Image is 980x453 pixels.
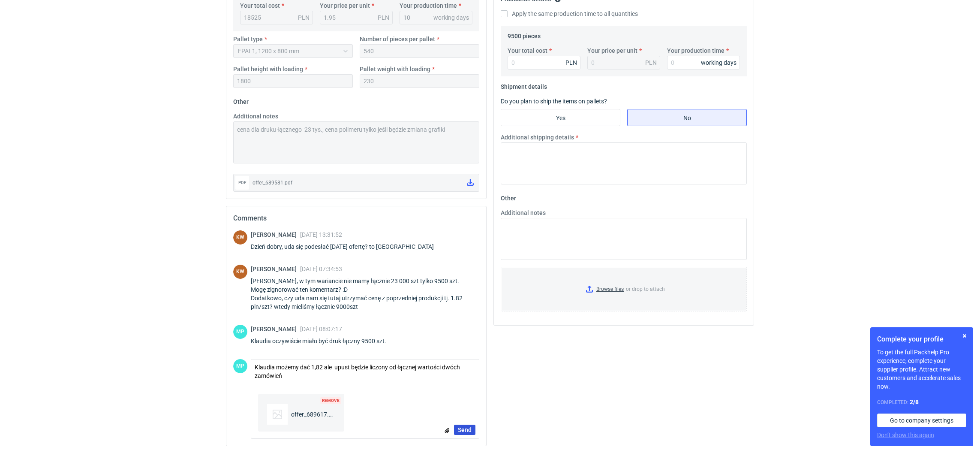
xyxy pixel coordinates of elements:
[501,191,516,202] legend: Other
[233,112,278,121] label: Additional notes
[877,334,966,344] h1: Complete your profile
[300,266,342,272] span: [DATE] 07:34:53
[508,56,580,69] input: 0
[378,13,389,22] div: PLN
[501,80,547,90] legend: Shipment details
[360,65,430,73] label: Pallet weight with loading
[233,121,479,163] textarea: cena dla druku łącznego 23 tys., cena polimeru tylko jeśli będzie zmiana grafiki
[645,58,657,67] div: PLN
[667,46,724,55] label: Your production time
[233,230,247,245] figcaption: KW
[360,35,435,43] label: Number of pieces per pallet
[251,359,479,384] textarea: Klaudia możemy dać 1,82 ale upust będzie liczony od łącznej wartości dwóch zamówień
[877,431,934,439] button: Don’t show this again
[251,242,444,251] div: Dzień dobry, uda się podesłać [DATE] ofertę? to [GEOGRAPHIC_DATA]
[233,213,479,223] h2: Comments
[565,58,577,67] div: PLN
[320,397,341,404] span: Remove
[251,231,300,238] span: [PERSON_NAME]
[233,265,247,279] div: Klaudia Wiśniewska
[701,58,737,67] div: working days
[233,359,247,373] div: Martyna Paroń
[910,399,919,405] strong: 2 / 8
[251,326,300,332] span: [PERSON_NAME]
[454,425,475,435] button: Send
[587,46,637,55] label: Your price per unit
[251,337,397,345] div: Klaudia oczywiście miało być druk łączny 9500 szt.
[235,176,249,190] div: pdf
[233,65,303,73] label: Pallet height with loading
[667,56,740,69] input: 0
[501,208,546,217] label: Additional notes
[458,427,472,433] span: Send
[253,178,460,187] div: offer_689581.pdf
[501,109,620,126] label: Yes
[501,98,607,105] label: Do you plan to ship the items on pallets?
[233,230,247,245] div: Klaudia Wiśniewska
[508,46,547,55] label: Your total cost
[240,1,280,10] label: Your total cost
[233,35,263,43] label: Pallet type
[251,277,479,311] div: [PERSON_NAME], w tym wariancie nie mamy łącznie 23 000 szt tylko 9500 szt. Mogę zignorować ten ko...
[501,133,574,142] label: Additional shipping details
[233,95,249,105] legend: Other
[233,325,247,339] figcaption: MP
[501,9,638,18] label: Apply the same production time to all quantities
[300,326,342,332] span: [DATE] 08:07:17
[298,13,310,22] div: PLN
[251,266,300,272] span: [PERSON_NAME]
[400,1,457,10] label: Your production time
[288,410,335,419] span: offer_689617.pdf
[627,109,747,126] label: No
[233,265,247,279] figcaption: KW
[959,331,970,341] button: Skip for now
[501,267,746,311] label: or drop to attach
[877,348,966,391] p: To get the full Packhelp Pro experience, complete your supplier profile. Attract new customers an...
[877,398,966,407] div: Completed:
[433,13,469,22] div: working days
[233,359,247,373] figcaption: MP
[320,1,370,10] label: Your price per unit
[508,29,541,39] legend: 9500 pieces
[300,231,342,238] span: [DATE] 13:31:52
[877,414,966,427] a: Go to company settings
[233,325,247,339] div: Martyna Paroń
